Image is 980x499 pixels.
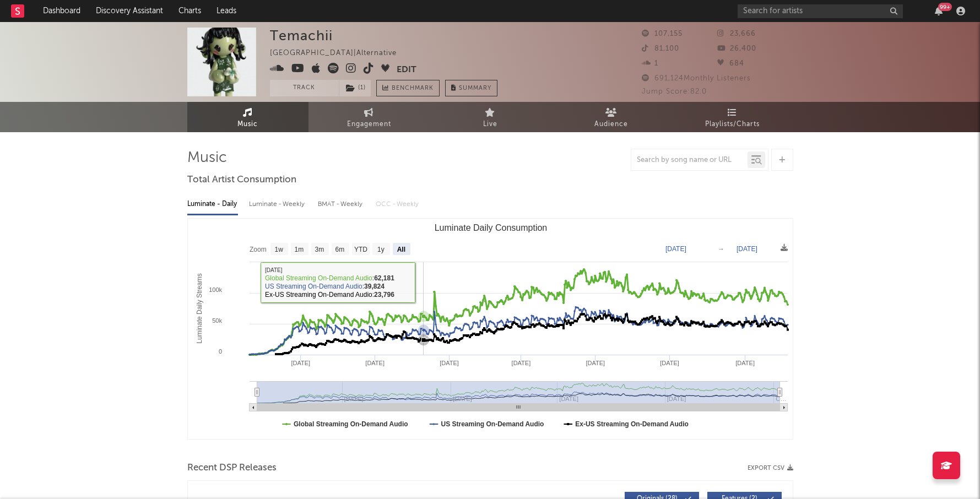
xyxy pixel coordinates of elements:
span: 107,155 [642,30,683,37]
text: US Streaming On-Demand Audio [441,420,544,428]
span: Live [483,118,497,131]
span: 691,124 Monthly Listeners [642,75,751,82]
text: 6m [335,246,344,253]
span: Total Artist Consumption [187,173,296,187]
a: Benchmark [376,80,440,96]
div: Temachii [270,28,333,44]
text: Luminate Daily Streams [195,273,203,343]
span: Benchmark [392,82,434,95]
text: Luminate Daily Consumption [434,223,547,232]
text: [DATE] [737,245,757,253]
button: 99+ [935,7,943,15]
svg: Luminate Daily Consumption [188,219,793,439]
div: BMAT - Weekly [318,195,365,214]
text: [DATE] [660,360,679,366]
text: [DATE] [665,245,686,253]
span: Recent DSP Releases [187,462,277,475]
text: [DATE] [440,360,459,366]
a: Music [187,102,308,132]
span: 23,666 [717,30,756,37]
text: [DATE] [735,360,755,366]
span: 26,400 [717,45,756,52]
button: Edit [397,63,416,77]
a: Playlists/Charts [672,102,793,132]
text: 100k [209,286,222,293]
span: Audience [594,118,628,131]
a: Engagement [308,102,430,132]
text: Zoom [250,246,267,253]
a: Audience [551,102,672,132]
button: (1) [339,80,371,96]
button: Track [270,80,339,96]
div: Luminate - Weekly [249,195,307,214]
span: 81,100 [642,45,679,52]
text: 0 [218,348,221,355]
text: All [397,246,405,253]
text: [DATE] [365,360,385,366]
span: 684 [717,60,744,67]
text: [DATE] [291,360,310,366]
span: Jump Score: 82.0 [642,88,707,95]
text: 1m [294,246,304,253]
text: 50k [212,317,222,324]
span: Summary [459,85,491,91]
text: [DATE] [511,360,530,366]
button: Export CSV [748,465,793,471]
div: 99 + [938,3,952,11]
text: O… [776,395,787,402]
div: Luminate - Daily [187,195,238,214]
text: 1y [377,246,385,253]
a: Live [430,102,551,132]
text: 3m [315,246,324,253]
span: 1 [642,60,658,67]
text: 1w [274,246,283,253]
text: [DATE] [586,360,605,366]
input: Search by song name or URL [631,156,748,165]
span: ( 1 ) [339,80,371,96]
text: Global Streaming On-Demand Audio [294,420,408,428]
text: Ex-US Streaming On-Demand Audio [575,420,689,428]
span: Playlists/Charts [705,118,760,131]
input: Search for artists [738,4,903,18]
span: Engagement [347,118,391,131]
button: Summary [445,80,497,96]
text: YTD [354,246,367,253]
div: [GEOGRAPHIC_DATA] | Alternative [270,47,409,60]
text: → [718,245,724,253]
span: Music [237,118,258,131]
